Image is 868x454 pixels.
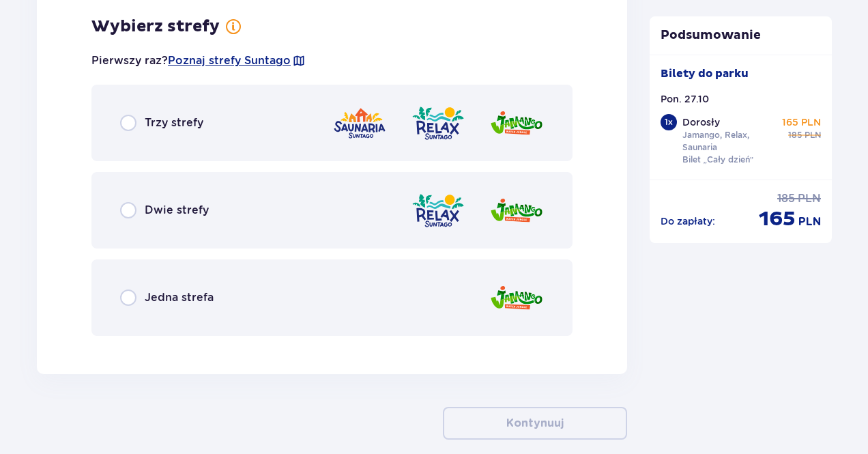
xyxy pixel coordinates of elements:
span: PLN [798,214,821,229]
div: 1 x [661,114,677,130]
span: 165 [759,206,796,232]
p: Kontynuuj [506,416,564,431]
p: Pon. 27.10 [661,92,709,106]
span: 185 [788,129,802,141]
img: Jamango [489,104,544,143]
p: Jamango, Relax, Saunaria [682,129,777,154]
span: PLN [798,191,821,206]
span: Trzy strefy [145,115,203,130]
p: Pierwszy raz? [91,53,306,68]
img: Saunaria [332,104,387,143]
p: Podsumowanie [650,27,833,44]
span: 185 [777,191,795,206]
p: Do zapłaty : [661,214,715,228]
img: Relax [411,191,465,230]
img: Jamango [489,279,544,317]
span: Dwie strefy [145,203,209,218]
p: Dorosły [682,115,720,129]
img: Relax [411,104,465,143]
p: 165 PLN [782,115,821,129]
h3: Wybierz strefy [91,16,220,37]
button: Kontynuuj [443,407,627,440]
span: PLN [805,129,821,141]
span: Jedna strefa [145,290,214,305]
p: Bilet „Cały dzień” [682,154,754,166]
p: Bilety do parku [661,66,749,81]
img: Jamango [489,191,544,230]
a: Poznaj strefy Suntago [168,53,291,68]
